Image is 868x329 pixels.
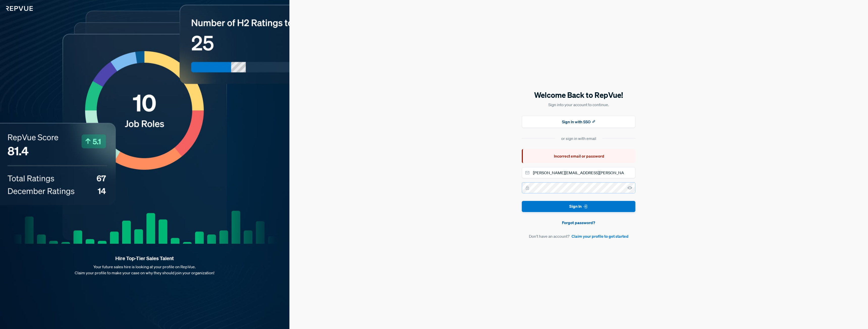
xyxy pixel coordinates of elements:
[522,102,635,108] p: Sign into your account to continue.
[561,135,596,141] div: or sign in with email
[522,233,635,239] article: Don't have an account?
[522,201,635,212] button: Sign In
[522,167,635,178] input: Email address
[572,233,629,239] a: Claim your profile to get started
[522,116,635,128] button: Sign In with SSO
[522,220,635,226] a: Forgot password?
[522,90,635,100] h5: Welcome Back to RepVue!
[522,149,635,163] div: Incorrect email or password
[8,255,281,262] strong: Hire Top-Tier Sales Talent
[8,264,281,276] p: Your future sales hire is looking at your profile on RepVue. Claim your profile to make your case...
